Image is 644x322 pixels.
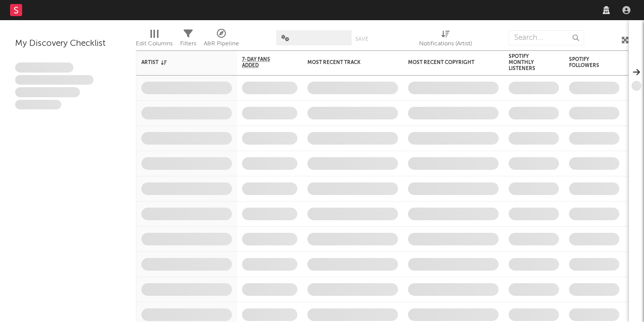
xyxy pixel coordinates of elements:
span: Integer aliquet in purus et [15,75,94,85]
input: Search... [509,30,584,45]
div: Edit Columns [136,38,173,50]
div: Spotify Monthly Listeners [509,53,544,72]
div: My Discovery Checklist [15,38,121,50]
span: Lorem ipsum dolor [15,62,73,73]
div: Filters [180,38,196,50]
div: A&R Pipeline [204,38,239,50]
div: Notifications (Artist) [419,25,472,54]
div: Most Recent Copyright [408,59,484,66]
div: Spotify Followers [569,56,604,69]
span: 7-Day Fans Added [242,56,282,69]
div: Edit Columns [136,25,173,54]
div: A&R Pipeline [204,25,239,54]
button: Save [355,36,368,42]
div: Notifications (Artist) [419,38,472,50]
div: Most Recent Track [307,59,383,66]
span: Aliquam viverra [15,100,61,110]
div: Filters [180,25,196,54]
span: Praesent ac interdum [15,87,80,97]
div: Artist [141,59,217,66]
